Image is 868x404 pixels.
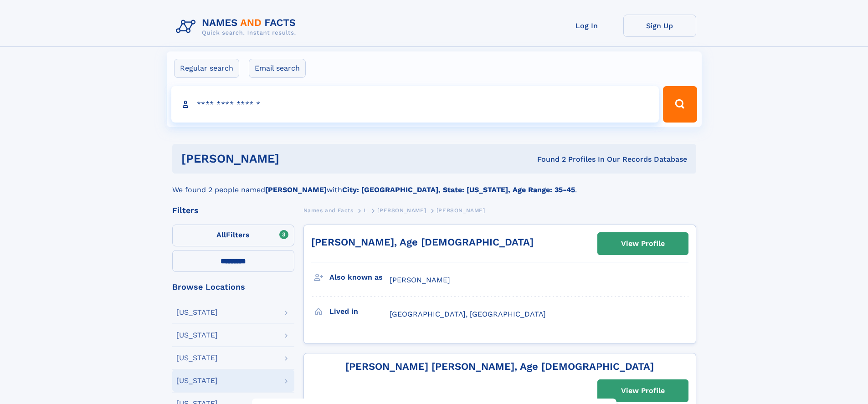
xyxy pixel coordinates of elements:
a: Names and Facts [303,205,354,216]
a: [PERSON_NAME] [377,205,426,216]
div: [US_STATE] [176,309,218,316]
div: Browse Locations [172,283,294,291]
span: [PERSON_NAME] [437,207,485,214]
b: [PERSON_NAME] [265,185,327,194]
span: [GEOGRAPHIC_DATA], [GEOGRAPHIC_DATA] [390,310,546,318]
span: [PERSON_NAME] [377,207,426,214]
label: Filters [172,225,294,246]
a: [PERSON_NAME] [PERSON_NAME], Age [DEMOGRAPHIC_DATA] [345,361,654,372]
h3: Also known as [329,270,390,285]
label: Email search [249,59,306,78]
a: Log In [550,15,623,37]
b: City: [GEOGRAPHIC_DATA], State: [US_STATE], Age Range: 35-45 [342,185,575,194]
h1: [PERSON_NAME] [181,153,408,164]
div: Found 2 Profiles In Our Records Database [408,154,687,164]
div: [US_STATE] [176,377,218,384]
div: View Profile [621,233,665,254]
button: Search Button [663,86,697,123]
span: L [364,207,367,214]
div: Filters [172,206,294,215]
input: search input [171,86,659,123]
div: [US_STATE] [176,332,218,339]
h3: Lived in [329,304,390,319]
label: Regular search [174,59,239,78]
a: L [364,205,367,216]
div: We found 2 people named with . [172,174,696,195]
img: Logo Names and Facts [172,15,303,39]
span: [PERSON_NAME] [390,276,450,284]
div: View Profile [621,380,665,401]
div: [US_STATE] [176,354,218,362]
a: [PERSON_NAME], Age [DEMOGRAPHIC_DATA] [311,236,534,248]
a: Sign Up [623,15,696,37]
a: View Profile [598,380,688,402]
a: View Profile [598,233,688,255]
span: All [216,230,226,239]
